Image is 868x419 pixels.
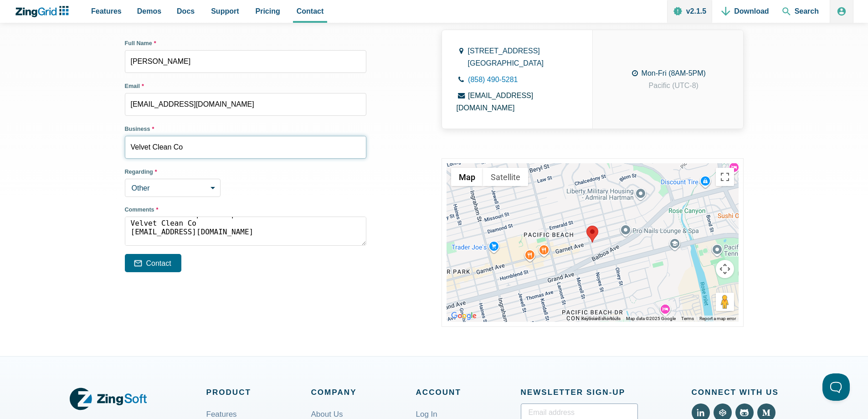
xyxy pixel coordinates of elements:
label: Regarding [125,168,366,176]
button: Toggle fullscreen view [716,168,734,186]
span: Connect With Us [692,386,799,399]
address: [STREET_ADDRESS] [GEOGRAPHIC_DATA] [468,45,544,69]
button: Show street map [451,168,483,186]
input: Your Business Name [125,136,366,159]
a: Terms (opens in new tab) [681,316,694,321]
a: ZingGrid Logo [70,386,147,412]
input: email@address.com [125,93,366,116]
span: Contact [297,5,324,17]
span: Product [206,386,311,399]
span: Mon-Fri (8AM-5PM) [642,69,706,77]
span: Pricing [256,5,280,17]
span: Company [311,386,416,399]
input: Your Name [125,50,366,73]
label: Email [125,82,366,91]
a: (858) 490-5281 [468,76,518,83]
label: Comments [125,206,366,214]
span: Newsletter Sign‑up [521,386,638,399]
span: Docs [177,5,195,17]
select: Choose a topic [125,179,221,197]
button: Drag Pegman onto the map to open Street View [716,293,734,311]
button: Keyboard shortcuts [581,316,621,322]
span: Features [91,5,122,17]
label: Full Name [125,39,366,48]
button: Map camera controls [716,260,734,278]
button: Show satellite imagery [483,168,528,186]
a: ZingChart Logo. Click to return to the homepage [15,6,73,17]
label: Business [125,125,366,134]
span: Map data ©2025 Google [626,316,676,321]
span: Support [211,5,239,17]
a: Report a map error [699,316,736,321]
button: Contact [125,254,181,272]
span: Pacific (UTC-8) [649,82,699,89]
span: Account [416,386,521,399]
a: [EMAIL_ADDRESS][DOMAIN_NAME] [457,92,534,112]
a: Open this area in Google Maps (opens a new window) [449,310,479,322]
span: Demos [137,5,161,17]
img: Google [449,310,479,322]
iframe: Help Scout Beacon - Open [822,373,850,401]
